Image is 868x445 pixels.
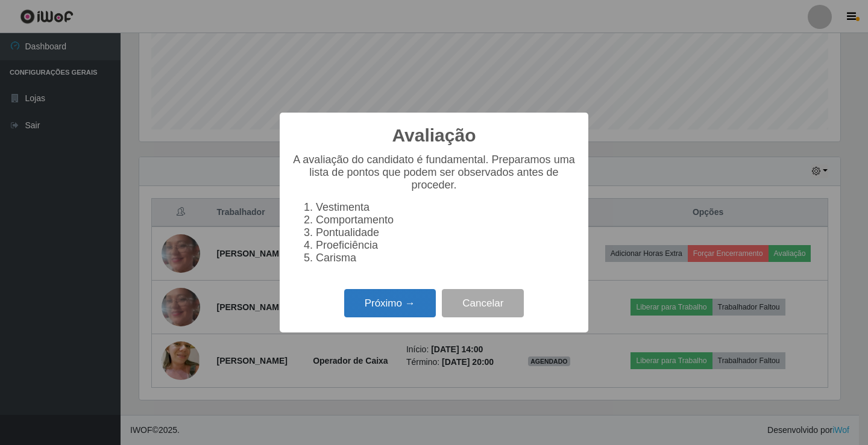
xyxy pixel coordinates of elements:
li: Comportamento [316,214,576,226]
li: Vestimenta [316,201,576,214]
p: A avaliação do candidato é fundamental. Preparamos uma lista de pontos que podem ser observados a... [292,154,576,191]
li: Pontualidade [316,226,576,239]
h2: Avaliação [392,125,476,146]
button: Próximo → [344,289,436,317]
li: Carisma [316,252,576,264]
button: Cancelar [442,289,524,317]
li: Proeficiência [316,239,576,252]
